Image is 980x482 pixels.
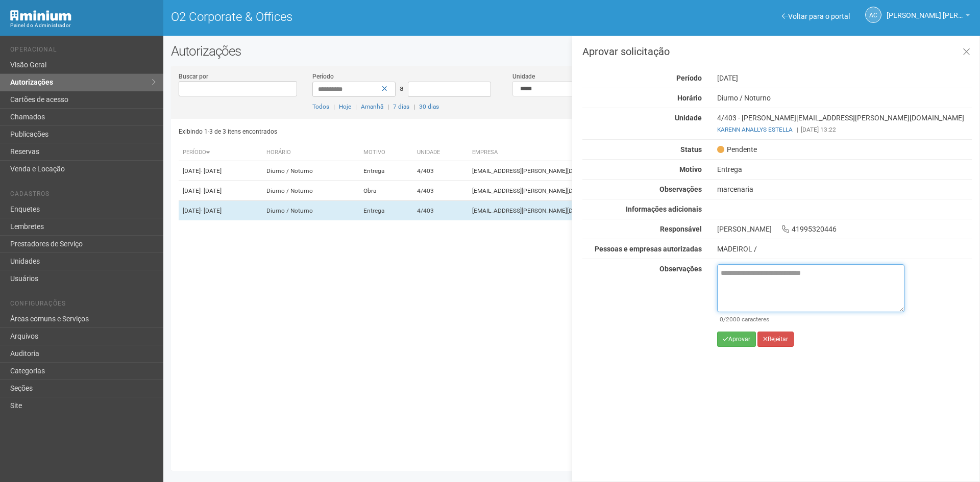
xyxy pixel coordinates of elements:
[359,161,413,181] td: Entrega
[887,2,963,19] span: Ana Carla de Carvalho Silva
[201,207,222,214] span: - [DATE]
[797,126,798,133] span: |
[333,103,335,110] span: |
[468,161,732,181] td: [EMAIL_ADDRESS][PERSON_NAME][DOMAIN_NAME]
[709,113,979,134] div: 4/403 - [PERSON_NAME][EMAIL_ADDRESS][PERSON_NAME][DOMAIN_NAME]
[201,167,222,174] span: - [DATE]
[679,165,702,173] strong: Motivo
[179,124,569,139] div: Exibindo 1-3 de 3 itens encontrados
[660,225,702,233] strong: Responsável
[10,190,156,201] li: Cadastros
[171,43,972,59] h2: Autorizações
[717,126,793,133] a: KARENN ANALLYS ESTELLA
[717,332,756,347] button: Aprovar
[956,41,977,63] a: Fechar
[887,13,970,21] a: [PERSON_NAME] [PERSON_NAME]
[582,46,972,57] h3: Aprovar solicitação
[468,144,732,161] th: Empresa
[720,315,902,324] div: /2000 caracteres
[361,103,383,110] a: Amanhã
[262,161,359,181] td: Diurno / Noturno
[10,300,156,311] li: Configurações
[359,201,413,221] td: Entrega
[413,161,468,181] td: 4/403
[359,144,413,161] th: Motivo
[680,145,702,154] strong: Status
[709,93,979,103] div: Diurno / Noturno
[262,144,359,161] th: Horário
[179,144,262,161] th: Período
[709,185,979,194] div: marcenaria
[468,181,732,201] td: [EMAIL_ADDRESS][PERSON_NAME][DOMAIN_NAME]
[10,10,71,21] img: Minium
[676,74,702,82] strong: Período
[400,84,404,92] span: a
[595,245,702,253] strong: Pessoas e empresas autorizadas
[10,46,156,57] li: Operacional
[709,165,979,174] div: Entrega
[626,205,702,213] strong: Informações adicionais
[339,103,351,110] a: Hoje
[512,72,535,81] label: Unidade
[179,181,262,201] td: [DATE]
[413,181,468,201] td: 4/403
[717,125,972,134] div: [DATE] 13:22
[387,103,389,110] span: |
[262,201,359,221] td: Diurno / Noturno
[312,103,329,110] a: Todos
[419,103,439,110] a: 30 dias
[179,201,262,221] td: [DATE]
[10,21,156,30] div: Painel do Administrador
[865,7,881,23] a: AC
[675,114,702,122] strong: Unidade
[677,94,702,102] strong: Horário
[659,265,702,273] strong: Observações
[171,10,564,23] h1: O2 Corporate & Offices
[720,316,723,323] span: 0
[201,187,222,194] span: - [DATE]
[262,181,359,201] td: Diurno / Noturno
[179,161,262,181] td: [DATE]
[717,244,972,253] div: MADEIROL /
[468,201,732,221] td: [EMAIL_ADDRESS][PERSON_NAME][DOMAIN_NAME]
[659,185,702,193] strong: Observações
[359,181,413,201] td: Obra
[179,72,208,81] label: Buscar por
[757,332,794,347] button: Rejeitar
[709,73,979,83] div: [DATE]
[413,201,468,221] td: 4/403
[312,72,334,81] label: Período
[413,144,468,161] th: Unidade
[413,103,415,110] span: |
[782,12,850,20] a: Voltar para o portal
[393,103,409,110] a: 7 dias
[355,103,357,110] span: |
[709,224,979,234] div: [PERSON_NAME] 41995320446
[717,145,757,154] span: Pendente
